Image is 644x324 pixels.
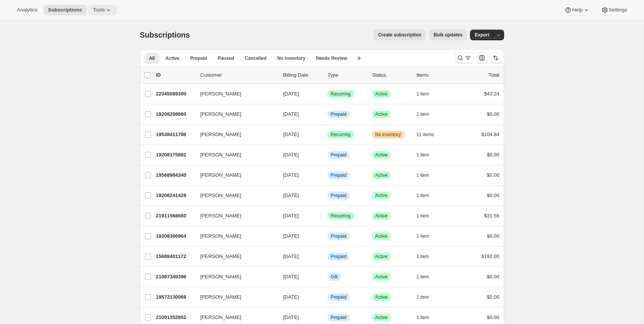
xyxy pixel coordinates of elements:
[417,253,429,260] span: 1 item
[572,7,582,13] span: Help
[331,274,338,280] span: Gift
[166,55,179,61] span: Active
[487,192,499,198] span: $0.00
[283,294,299,300] span: [DATE]
[417,294,429,300] span: 1 item
[331,192,347,199] span: Prepaid
[200,151,242,159] span: [PERSON_NAME]
[484,213,499,219] span: $31.56
[156,211,499,221] div: 21911568660[PERSON_NAME][DATE]SuccessRecurringSuccessActive1 item$31.56
[283,132,299,137] span: [DATE]
[156,212,194,220] p: 21911568660
[156,129,499,140] div: 19538411796[PERSON_NAME][DATE]SuccessRecurringWarningNo inventory11 items$104.84
[196,230,273,242] button: [PERSON_NAME]
[156,253,194,260] p: 15688401172
[196,169,273,181] button: [PERSON_NAME]
[156,150,499,160] div: 19208175892[PERSON_NAME][DATE]InfoPrepaidSuccessActive1 item$0.00
[331,294,347,300] span: Prepaid
[156,293,194,301] p: 19572130068
[455,53,473,63] button: Search and filter results
[156,314,194,321] p: 21091352852
[316,55,347,61] span: Needs Review
[375,111,388,117] span: Active
[417,170,438,181] button: 1 item
[487,274,499,280] span: $0.00
[200,314,242,321] span: [PERSON_NAME]
[417,192,429,199] span: 1 item
[375,294,388,300] span: Active
[200,71,277,79] p: Customer
[283,172,299,178] span: [DATE]
[375,213,388,219] span: Active
[375,91,388,97] span: Active
[156,89,499,99] div: 22345089300[PERSON_NAME][DATE]SuccessRecurringSuccessActive1 item$43.24
[417,312,438,323] button: 1 item
[200,110,242,118] span: [PERSON_NAME]
[417,233,429,239] span: 1 item
[417,132,434,138] span: 11 items
[560,5,595,15] button: Help
[476,53,487,63] button: Customize table column order and visibility
[200,273,242,281] span: [PERSON_NAME]
[331,152,347,158] span: Prepaid
[156,170,499,181] div: 19568984340[PERSON_NAME][DATE]InfoPrepaidSuccessActive1 item$0.00
[375,314,388,321] span: Active
[375,132,401,138] span: No inventory
[196,311,273,324] button: [PERSON_NAME]
[196,291,273,303] button: [PERSON_NAME]
[375,253,388,260] span: Active
[331,253,347,260] span: Prepaid
[200,212,242,220] span: [PERSON_NAME]
[283,192,299,198] span: [DATE]
[283,233,299,239] span: [DATE]
[196,128,273,141] button: [PERSON_NAME]
[489,71,499,79] p: Total
[375,152,388,158] span: Active
[470,30,494,40] button: Export
[17,7,37,13] span: Analytics
[283,111,299,117] span: [DATE]
[283,213,299,219] span: [DATE]
[481,132,499,137] span: $104.84
[417,129,442,140] button: 11 items
[196,210,273,222] button: [PERSON_NAME]
[283,274,299,280] span: [DATE]
[283,91,299,97] span: [DATE]
[417,314,429,321] span: 1 item
[156,110,194,118] p: 19208208660
[156,312,499,323] div: 21091352852[PERSON_NAME][DATE]InfoPrepaidSuccessActive1 item$0.00
[156,271,499,282] div: 21097349396[PERSON_NAME][DATE]InfoGiftSuccessActive1 item$0.00
[353,53,365,64] button: Create new view
[156,131,194,138] p: 19538411796
[417,89,438,99] button: 1 item
[283,71,322,79] p: Billing Date
[283,152,299,158] span: [DATE]
[434,32,462,38] span: Bulk updates
[487,314,499,320] span: $0.00
[283,314,299,320] span: [DATE]
[375,172,388,178] span: Active
[156,151,194,159] p: 19208175892
[200,232,242,240] span: [PERSON_NAME]
[331,233,347,239] span: Prepaid
[156,171,194,179] p: 19568984340
[378,32,421,38] span: Create subscription
[12,5,42,15] button: Analytics
[200,293,242,301] span: [PERSON_NAME]
[200,131,242,138] span: [PERSON_NAME]
[200,253,242,260] span: [PERSON_NAME]
[375,233,388,239] span: Active
[331,213,351,219] span: Recurring
[156,251,499,262] div: 15688401172[PERSON_NAME][DATE]InfoPrepaidSuccessActive1 item$192.00
[596,5,632,15] button: Settings
[417,271,438,282] button: 1 item
[93,7,105,13] span: Tools
[196,189,273,202] button: [PERSON_NAME]
[140,31,190,39] span: Subscriptions
[218,55,234,61] span: Paused
[156,192,194,199] p: 19208241428
[331,132,351,138] span: Recurring
[475,32,489,38] span: Export
[283,253,299,259] span: [DATE]
[490,53,501,63] button: Sort the results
